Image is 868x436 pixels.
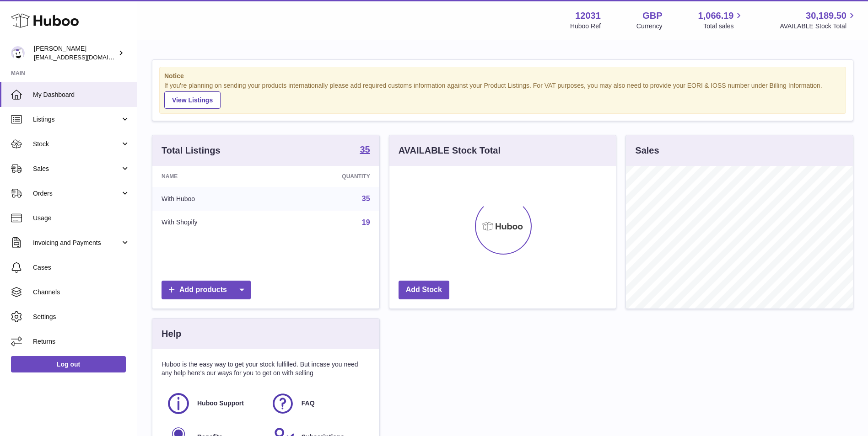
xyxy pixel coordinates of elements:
[152,211,275,234] td: With Shopify
[360,145,370,156] a: 35
[780,10,857,31] a: 30,189.50 AVAILABLE Stock Total
[33,214,130,223] span: Usage
[703,22,744,31] span: Total sales
[162,144,221,157] h3: Total Listings
[164,91,221,109] a: View Listings
[33,115,120,124] span: Listings
[806,10,846,22] span: 30,189.50
[399,281,449,299] a: Add Stock
[575,10,601,22] strong: 12031
[11,46,25,60] img: internalAdmin-12031@internal.huboo.com
[635,144,659,157] h3: Sales
[302,399,315,408] span: FAQ
[152,187,275,211] td: With Huboo
[162,360,370,378] p: Huboo is the easy way to get your stock fulfilled. But incase you need any help here's our ways f...
[162,328,181,340] h3: Help
[33,263,130,272] span: Cases
[164,81,841,109] div: If you're planning on sending your products internationally please add required customs informati...
[197,399,244,408] span: Huboo Support
[780,22,857,31] span: AVAILABLE Stock Total
[33,165,120,173] span: Sales
[33,90,130,99] span: My Dashboard
[642,10,662,22] strong: GBP
[360,145,370,154] strong: 35
[362,195,370,202] a: 35
[33,288,130,297] span: Channels
[33,239,120,247] span: Invoicing and Payments
[152,166,275,187] th: Name
[698,10,734,22] span: 1,066.19
[33,140,120,149] span: Stock
[34,53,135,61] span: [EMAIL_ADDRESS][DOMAIN_NAME]
[275,166,379,187] th: Quantity
[33,313,130,321] span: Settings
[698,10,744,31] a: 1,066.19 Total sales
[34,44,116,62] div: [PERSON_NAME]
[570,22,601,31] div: Huboo Ref
[399,144,501,157] h3: AVAILABLE Stock Total
[636,22,663,31] div: Currency
[270,391,366,416] a: FAQ
[11,356,126,372] a: Log out
[33,189,120,198] span: Orders
[164,72,841,80] strong: Notice
[166,391,261,416] a: Huboo Support
[362,218,370,226] a: 19
[162,281,251,299] a: Add products
[33,337,130,346] span: Returns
